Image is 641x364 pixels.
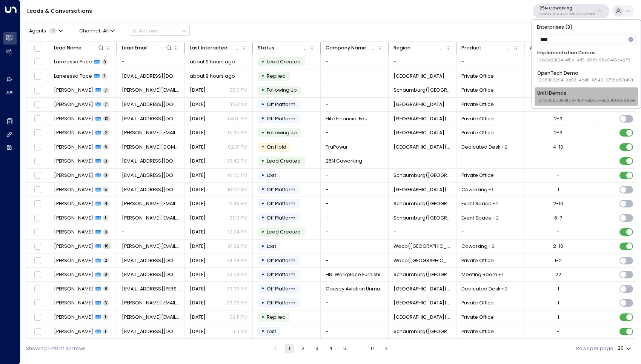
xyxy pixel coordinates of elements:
[394,243,452,250] span: Waco(TX)
[261,56,264,68] div: •
[321,296,389,310] td: -
[394,314,452,321] span: Buffalo Grove(IL)
[461,299,494,306] span: Private Office
[33,44,42,52] span: Toggle select all
[33,86,42,95] span: Toggle select row
[190,186,206,193] span: Sep 30, 2025
[33,100,42,109] span: Toggle select row
[321,83,389,97] td: -
[77,26,117,35] button: Channel:All
[190,299,206,306] span: Sep 22, 2025
[498,271,503,278] div: Private Office
[54,200,93,207] span: Ryan Telford
[461,44,481,52] div: Product
[321,225,389,239] td: -
[461,186,487,193] span: Coworking
[461,87,494,94] span: Private Office
[228,115,247,122] p: 04:01 PM
[190,215,206,221] span: Sep 26, 2025
[267,286,295,292] span: Off Platform
[554,215,563,221] div: 6-7
[54,115,93,122] span: Ed Cross
[54,73,92,80] span: Larreessa Pace
[394,101,444,108] span: Geneva
[267,186,295,193] span: Off Platform
[537,69,633,83] div: OpenTech Demo
[554,129,563,136] div: 2-3
[122,286,180,292] span: chase.moyer@causeyaviationunmanned.com
[267,58,301,65] span: Lead Created
[321,253,389,267] td: -
[558,299,559,306] div: 1
[537,49,630,63] div: Implementation Demos
[501,144,507,151] div: Meeting Room,Private Office
[261,99,264,111] div: •
[33,129,42,137] span: Toggle select row
[228,200,247,207] p: 12:49 PM
[321,69,389,83] td: -
[461,314,494,321] span: Private Office
[33,327,42,336] span: Toggle select row
[553,243,563,250] div: 2-10
[122,328,180,335] span: alexmora554@gmail.com
[261,326,264,337] div: •
[261,312,264,323] div: •
[228,144,247,151] p: 02:31 PM
[557,158,560,164] div: -
[529,44,559,52] div: # of people
[122,158,180,164] span: sloane@25ncoworking.com
[267,328,276,335] span: Lost
[326,44,377,52] div: Company Name
[228,229,247,235] p: 12:04 PM
[461,144,500,151] span: Dedicated Desk
[461,328,494,335] span: Private Office
[394,87,452,94] span: Schaumburg(IL)
[312,344,321,353] button: Go to page 3
[54,215,93,221] span: Sean Grim
[190,58,235,65] span: about 9 hours ago
[226,271,247,278] p: 03:54 PM
[122,44,173,52] div: Lead Email
[54,44,105,52] div: Lead Name
[261,269,264,281] div: •
[261,170,264,181] div: •
[77,26,117,35] span: Channel:
[540,13,595,16] p: 3b9800f4-81ca-4ec0-8758-72fbe4763f36
[261,184,264,195] div: •
[261,84,264,96] div: •
[190,286,206,292] span: Sep 22, 2025
[103,314,108,320] span: 1
[103,28,109,34] span: All
[461,215,492,221] span: Event Space
[190,257,206,264] span: Sep 23, 2025
[190,271,206,278] span: Sep 22, 2025
[389,154,457,168] td: -
[190,44,228,52] div: Last Interacted
[394,257,452,264] span: Waco(TX)
[537,77,633,83] span: ID: 99909294-0a93-4cd6-8543-3758e87f4f7f
[618,343,633,353] div: 20
[122,186,180,193] span: adesh1106@gmail.com
[326,115,367,122] span: Elite Financial Edu
[457,154,524,168] td: -
[122,101,180,108] span: shelby@rootedresiliencewc.com
[103,187,109,192] span: 5
[321,310,389,324] td: -
[533,4,609,18] button: 25N Coworking3b9800f4-81ca-4ec0-8758-72fbe4763f36
[258,44,309,52] div: Status
[368,344,377,353] button: Go to page 17
[261,241,264,252] div: •
[394,271,452,278] span: Schaumburg(IL)
[54,87,93,94] span: Kate Bilous
[488,186,493,193] div: Dedicated Desk
[122,200,180,207] span: ryan.telford@cencora.com
[103,286,109,292] span: 8
[33,270,42,279] span: Toggle select row
[232,328,247,335] p: 11:11 AM
[321,98,389,112] td: -
[461,129,494,136] span: Private Office
[267,299,295,306] span: Off Platform
[321,55,389,69] td: -
[394,286,452,292] span: Frisco(TX)
[267,200,295,207] span: Off Platform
